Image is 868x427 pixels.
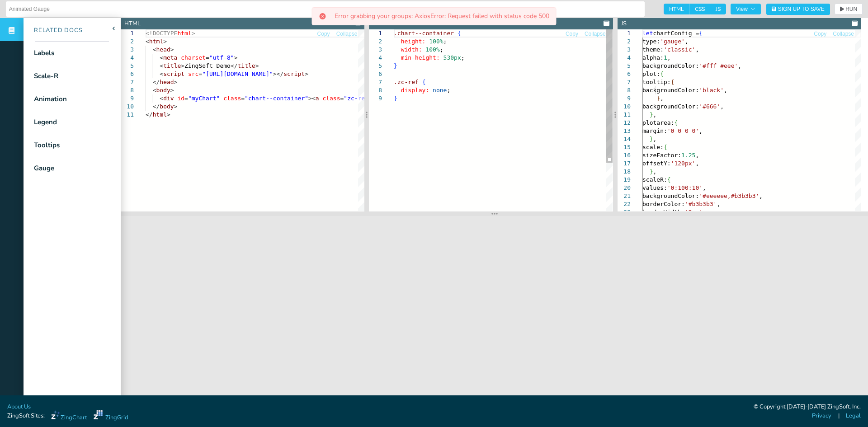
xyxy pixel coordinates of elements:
[699,192,759,199] span: '#eeeeee,#b3b3b3'
[664,46,695,53] span: 'classic'
[121,62,134,70] div: 5
[7,412,45,420] span: ZingSoft Sites:
[584,30,606,38] button: Collapse
[618,168,631,176] div: 18
[336,30,358,38] button: Collapse
[660,38,685,45] span: 'gauge'
[618,46,631,54] div: 3
[234,54,238,61] span: >
[24,26,83,35] div: Related Docs
[618,62,631,70] div: 5
[192,30,195,37] span: >
[664,54,667,61] span: 1
[121,38,134,46] div: 2
[440,46,443,53] span: ;
[316,95,319,102] span: a
[34,71,58,81] div: Scale-R
[153,46,156,53] span: <
[238,62,255,69] span: title
[778,6,825,12] span: Sign Up to Save
[618,151,631,160] div: 16
[738,62,741,69] span: ,
[618,86,631,94] div: 8
[685,201,717,207] span: '#b3b3b3'
[121,78,134,86] div: 7
[188,95,220,102] span: "myChart"
[699,62,738,69] span: '#fff #eee'
[618,208,631,216] div: 23
[642,79,671,85] span: tooltip:
[231,62,238,69] span: </
[181,62,184,69] span: >
[394,79,419,85] span: .zc-ref
[198,70,202,77] span: =
[731,4,761,14] button: View
[642,184,667,191] span: values:
[674,119,678,126] span: {
[163,70,184,77] span: script
[649,136,653,142] span: }
[184,95,188,102] span: =
[717,201,720,207] span: ,
[273,70,283,77] span: ></
[146,30,177,37] span: <!DOCTYPE
[241,95,245,102] span: =
[163,62,181,69] span: title
[618,54,631,62] div: 4
[621,19,627,28] div: JS
[642,103,699,110] span: backgroundColor:
[642,176,667,183] span: scaleR:
[642,70,660,77] span: plot:
[181,54,206,61] span: charset
[703,184,706,191] span: ,
[618,119,631,127] div: 12
[703,209,706,216] span: ,
[369,54,382,62] div: 4
[670,160,695,167] span: '120px'
[642,62,699,69] span: backgroundColor:
[699,87,724,94] span: 'black'
[618,127,631,135] div: 13
[340,95,344,102] span: =
[618,184,631,192] div: 20
[121,29,134,38] div: 1
[699,127,703,134] span: ,
[177,95,184,102] span: id
[223,95,241,102] span: class
[585,31,606,37] span: Collapse
[699,30,703,37] span: {
[160,103,174,110] span: body
[814,31,826,37] span: Copy
[369,78,382,86] div: 7
[443,54,461,61] span: 530px
[9,2,642,16] input: Untitled Demo
[369,86,382,94] div: 8
[322,95,340,102] span: class
[720,103,724,110] span: ,
[121,111,134,119] div: 11
[664,4,726,14] div: checkbox-group
[426,46,440,53] span: 100%
[649,111,653,118] span: }
[369,29,382,38] div: 1
[642,46,664,53] span: theme:
[317,30,330,38] button: Copy
[846,412,861,420] a: Legal
[184,62,231,69] span: ZingSoft Demo
[163,38,167,45] span: >
[34,94,67,104] div: Animation
[618,94,631,103] div: 9
[163,95,174,102] span: div
[664,4,689,14] span: HTML
[642,119,674,126] span: plotarea:
[121,54,134,62] div: 4
[160,95,163,102] span: <
[394,62,397,69] span: }
[34,163,54,174] div: Gauge
[336,31,358,37] span: Collapse
[170,87,174,94] span: >
[642,127,667,134] span: margin:
[121,216,868,405] iframe: Your browser does not support iframes.
[153,79,160,85] span: </
[177,30,191,37] span: html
